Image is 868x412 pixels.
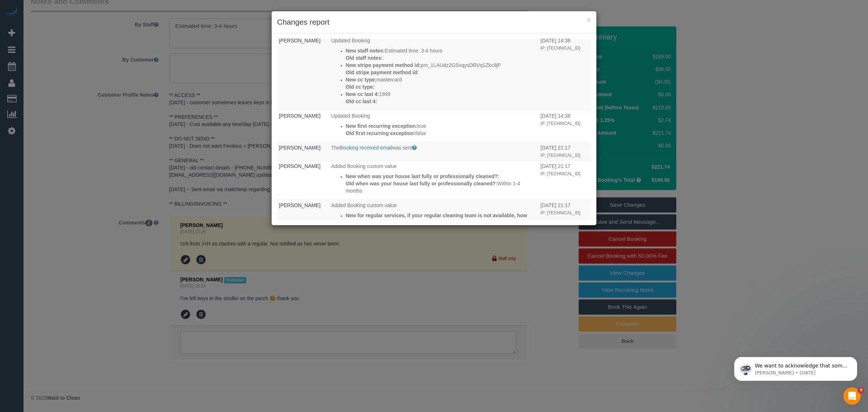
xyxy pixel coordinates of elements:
[331,163,397,169] span: Added Booking custom value
[346,173,499,179] strong: New when was your house last fully or professionally cleaned?:
[346,91,537,98] p: 1999
[277,142,329,160] td: Who
[279,202,320,208] a: [PERSON_NAME]
[346,77,377,83] strong: New cc type:
[539,160,591,199] td: When
[346,180,537,194] p: Within 1-4 months
[346,55,383,61] strong: Old staff notes:
[331,145,340,151] span: The
[279,163,320,169] a: [PERSON_NAME]
[279,38,320,43] a: [PERSON_NAME]
[31,21,124,120] span: We want to acknowledge that some users may be experiencing lag or slower performance in our softw...
[277,110,329,142] td: Who
[329,35,539,110] td: What
[540,153,580,158] small: IP: [TECHNICAL_ID]
[346,122,537,130] p: true
[539,110,591,142] td: When
[540,171,580,176] small: IP: [TECHNICAL_ID]
[346,48,385,54] strong: New staff notes:
[277,160,329,199] td: Who
[329,160,539,199] td: What
[346,181,497,186] strong: Old when was your house last fully or professionally cleaned?:
[329,110,539,142] td: What
[346,84,375,90] strong: Old cc type:
[540,46,580,51] small: IP: [TECHNICAL_ID]
[279,145,320,151] a: [PERSON_NAME]
[331,38,370,43] span: Updated Booking
[31,28,125,34] p: Message from Ellie, sent 2d ago
[277,35,329,110] td: Who
[540,210,580,215] small: IP: [TECHNICAL_ID]
[392,145,412,151] span: was sent
[277,199,329,253] td: Who
[587,16,591,24] button: ×
[346,70,419,75] strong: Old stripe payment method id:
[346,62,421,68] strong: New stripe payment method id:
[540,121,580,126] small: IP: [TECHNICAL_ID]
[329,142,539,160] td: What
[272,11,596,225] sui-modal: Changes report
[346,91,379,97] strong: New cc last 4:
[858,387,864,393] span: 9
[277,17,591,28] h3: Changes report
[346,76,537,83] p: mastercard
[331,113,370,119] span: Updated Booking
[279,113,320,119] a: [PERSON_NAME]
[346,213,527,226] strong: New for regular services, if your regular cleaning team is not available, how would you like us t...
[346,130,416,136] strong: Old first recurring exception:
[539,35,591,110] td: When
[346,130,537,137] p: false
[346,98,377,104] strong: Old cc last 4:
[346,47,537,54] p: Estimated time: 3-4 hours
[329,199,539,253] td: What
[331,202,397,208] span: Added Booking custom value
[346,123,417,129] strong: New first recurring exception:
[539,142,591,160] td: When
[539,199,591,253] td: When
[843,387,861,405] iframe: Intercom live chat
[346,62,537,69] p: pm_1LAUdz2GScqysDRVq1Zkc9jP
[340,145,392,151] a: Booking received email
[723,342,868,392] iframe: Intercom notifications message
